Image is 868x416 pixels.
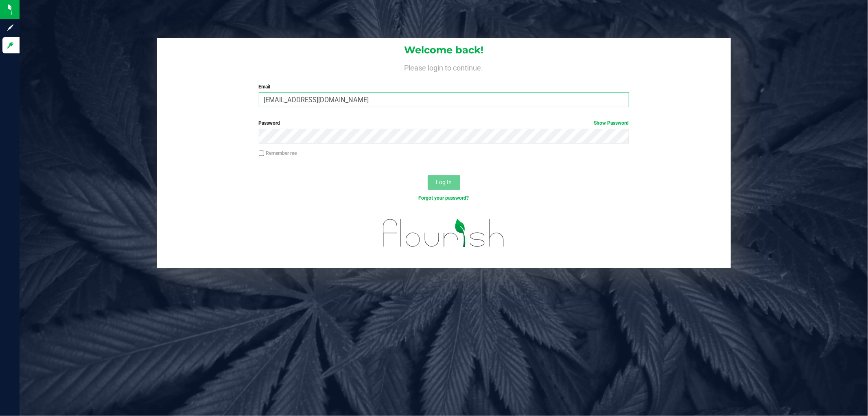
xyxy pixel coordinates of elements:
[436,179,452,185] span: Log In
[259,150,265,156] input: Remember me
[6,24,14,32] inline-svg: Sign up
[594,120,629,126] a: Show Password
[259,83,629,90] label: Email
[372,210,516,256] img: flourish_logo.svg
[428,175,460,190] button: Log In
[259,120,280,126] span: Password
[157,45,731,55] h1: Welcome back!
[157,62,731,72] h4: Please login to continue.
[259,150,297,157] label: Remember me
[419,195,469,201] a: Forgot your password?
[6,41,14,49] inline-svg: Log in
